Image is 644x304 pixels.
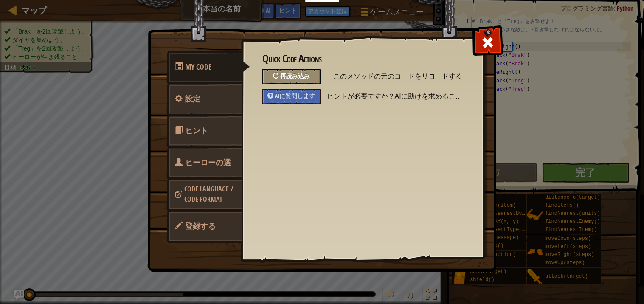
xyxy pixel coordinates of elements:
[262,53,462,65] h3: Quick Code Actions
[333,69,462,84] span: このメソッドの元のコードをリロードする
[185,221,216,231] span: 進行状況をセーブする
[166,51,250,84] a: My Code
[185,125,208,136] span: ヒント
[185,62,212,72] span: Quick Code Actions
[275,92,315,100] span: AIに質問します
[166,82,242,115] a: 設定
[185,93,200,104] span: 設定を行う
[280,72,310,80] span: 再読み込み
[327,89,469,104] span: ヒントが必要ですか？AIに助けを求めることができます。
[262,69,321,84] div: このメソッドの元のコードをリロードする
[184,184,233,204] span: ヒーロー、言語と
[262,89,321,104] div: AIに質問します
[175,157,231,189] span: ヒーロー、言語と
